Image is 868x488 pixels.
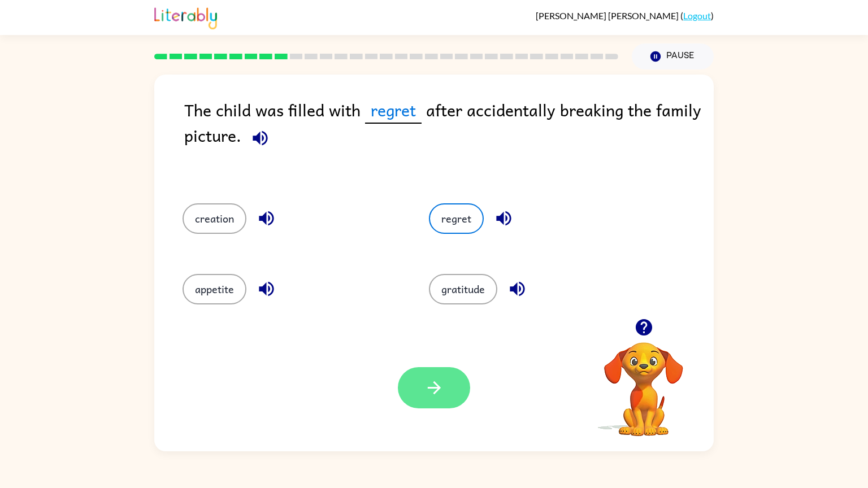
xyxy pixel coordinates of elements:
[184,97,714,181] div: The child was filled with after accidentally breaking the family picture.
[429,274,497,304] button: gratitude
[154,5,217,29] img: Literably
[183,274,246,304] button: appetite
[632,43,714,69] button: Pause
[365,97,422,124] span: regret
[429,203,484,234] button: regret
[536,10,714,21] div: ( )
[183,203,246,234] button: creation
[587,325,700,438] video: Your browser must support playing .mp4 files to use Literably. Please try using another browser.
[683,10,711,21] a: Logout
[536,10,680,21] span: [PERSON_NAME] [PERSON_NAME]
